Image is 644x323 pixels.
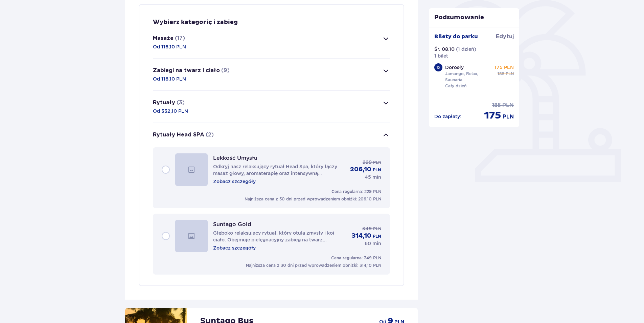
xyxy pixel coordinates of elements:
p: 1 bilet [434,52,448,59]
button: Masaże(17)Od 116,10 PLN [153,26,390,58]
p: Suntago Gold [213,221,251,228]
p: (2) [206,131,214,138]
p: Najniższa cena z 30 dni przed wprowadzeniem obniżki: 206,10 PLN [245,196,381,202]
span: PLN [373,226,381,232]
p: Śr. 08.10 [434,46,455,52]
p: Cały dzień [445,83,466,89]
p: Od 332,10 PLN [153,108,188,114]
p: Od 116,10 PLN [153,43,186,50]
button: Rytuały Head SPA(2) [153,123,390,147]
p: 349 [362,225,372,232]
button: Rytuały(3)Od 332,10 PLN [153,91,390,123]
p: PLN [373,233,381,239]
span: 175 [484,109,501,122]
span: 185 [498,71,504,77]
button: Zabiegi na twarz i ciało(9)Od 116,10 PLN [153,59,390,90]
p: 60 min [365,240,381,247]
p: Masaże [153,35,174,42]
p: Rytuały [153,99,175,106]
p: Zobacz szczegóły [213,244,256,251]
p: Do zapłaty : [434,113,461,120]
p: Dorosły [445,64,464,71]
p: Od 116,10 PLN [153,76,186,82]
span: PLN [503,113,514,121]
p: (3) [177,99,185,106]
div: Rytuały Head SPA(2) [153,147,390,275]
p: Lekkość Umysłu [213,155,257,161]
p: (17) [175,35,185,42]
p: 175 PLN [495,64,514,71]
span: PLN [373,159,381,166]
p: Cena regularna: 349 PLN [331,255,381,261]
p: Rytuały Head SPA [153,131,204,138]
p: ( 1 dzień ) [456,46,476,52]
p: 314,10 [352,232,371,240]
p: Głęboko relaksujący rytuał, który otula zmysły i koi ciało. Obejmuje pielęgnacyjny zabieg na twar... [213,230,346,243]
span: 185 [492,102,501,109]
p: PLN [373,167,381,173]
p: Wybierz kategorię i zabieg [153,18,238,26]
p: Zobacz szczegóły [213,178,256,185]
p: Odkryj nasz relaksujący rytuał Head Spa, który łączy masaż głowy, aromaterapię oraz intensywną pi... [213,163,345,177]
span: Edytuj [496,33,514,40]
div: 1 x [434,63,442,71]
p: 206,10 [350,166,371,174]
p: Podsumowanie [429,14,520,22]
img: image_generic.62784ef115299962887ee869e7b6e183.svg [175,220,208,252]
p: Bilety do parku [434,33,478,40]
p: (9) [221,67,230,74]
span: PLN [502,102,514,109]
p: 45 min [365,174,381,180]
p: Zabiegi na twarz i ciało [153,67,220,74]
span: PLN [506,71,514,77]
img: image_generic.62784ef115299962887ee869e7b6e183.svg [175,153,208,186]
p: Najniższa cena z 30 dni przed wprowadzeniem obniżki: 314,10 PLN [246,262,381,268]
p: 229 [363,159,372,166]
p: Cena regularna: 229 PLN [331,189,381,195]
p: Jamango, Relax, Saunaria [445,71,492,83]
